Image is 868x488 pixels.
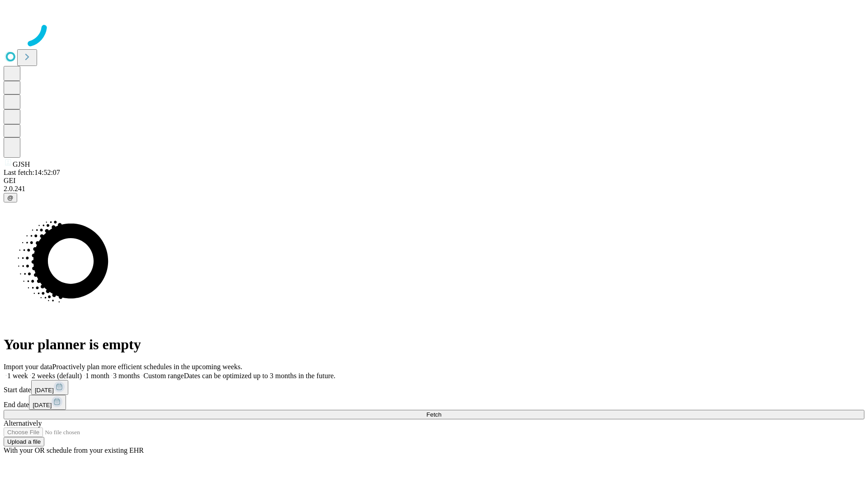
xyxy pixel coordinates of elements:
[33,402,52,408] span: [DATE]
[7,194,14,201] span: @
[4,410,864,419] button: Fetch
[31,380,68,395] button: [DATE]
[85,372,109,380] span: 1 month
[143,372,184,380] span: Custom range
[4,193,17,202] button: @
[4,336,864,353] h1: Your planner is empty
[29,395,66,410] button: [DATE]
[52,363,242,371] span: Proactively plan more efficient schedules in the upcoming weeks.
[4,177,864,185] div: GEI
[184,372,335,380] span: Dates can be optimized up to 3 months in the future.
[4,363,52,371] span: Import your data
[426,411,441,418] span: Fetch
[7,372,28,380] span: 1 week
[4,419,42,427] span: Alternatively
[4,446,144,454] span: With your OR schedule from your existing EHR
[4,185,864,193] div: 2.0.241
[4,437,44,446] button: Upload a file
[4,169,60,176] span: Last fetch: 14:52:07
[13,160,30,168] span: GJSH
[4,380,864,395] div: Start date
[32,372,82,380] span: 2 weeks (default)
[113,372,140,380] span: 3 months
[35,387,54,394] span: [DATE]
[4,395,864,410] div: End date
